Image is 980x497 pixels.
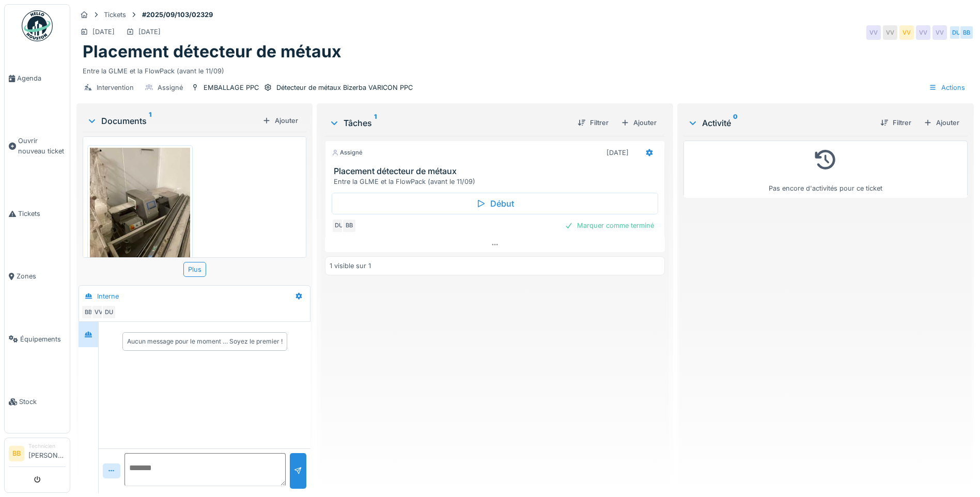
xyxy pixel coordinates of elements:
div: VV [916,25,930,40]
div: Actions [924,80,970,95]
div: Activité [688,117,872,129]
div: Tickets [104,10,126,20]
div: Entre la GLME et la FlowPack (avant le 11/09) [334,177,660,187]
div: DU [949,25,963,40]
span: Zones [17,271,66,281]
div: Entre la GLME et la FlowPack (avant le 11/09) [83,62,968,76]
div: Interne [97,291,119,301]
div: VV [932,25,947,40]
div: BB [81,305,96,319]
div: BB [959,25,974,40]
div: DU [332,219,346,233]
sup: 1 [374,117,377,129]
div: Ajouter [617,116,661,130]
span: Équipements [20,334,66,344]
a: Équipements [5,308,70,370]
div: BB [342,219,356,233]
div: Aucun message pour le moment … Soyez le premier ! [127,337,283,346]
a: Tickets [5,182,70,245]
div: Plus [183,262,206,277]
div: Marquer comme terminé [561,219,658,232]
div: [DATE] [92,27,115,37]
img: lylj22funp5i50m2rq0zbf2e6xqd [90,148,190,266]
div: Intervention [97,83,134,92]
div: Tâches [329,117,569,129]
h3: Placement détecteur de métaux [334,166,660,176]
a: BB Technicien[PERSON_NAME] [9,442,66,467]
div: [DATE] [138,27,161,37]
div: 1 visible sur 1 [330,261,371,271]
div: EMBALLAGE PPC [204,83,259,92]
a: Ouvrir nouveau ticket [5,110,70,182]
div: Assigné [158,83,183,92]
sup: 1 [149,115,151,127]
li: [PERSON_NAME] [28,442,66,464]
div: Documents [87,115,258,127]
img: Badge_color-CXgf-gQk.svg [22,10,53,41]
div: Ajouter [920,116,963,130]
div: VV [883,25,897,40]
div: Filtrer [573,116,613,130]
div: VV [899,25,914,40]
div: Technicien [28,442,66,450]
a: Stock [5,370,70,433]
span: Ouvrir nouveau ticket [18,136,66,156]
span: Agenda [17,73,66,83]
div: DU [102,305,116,319]
li: BB [9,446,24,461]
a: Zones [5,245,70,307]
span: Tickets [18,209,66,219]
div: VV [866,25,881,40]
strong: #2025/09/103/02329 [138,10,217,20]
div: [DATE] [606,148,629,158]
div: Début [332,193,658,214]
div: VV [91,305,106,319]
div: Pas encore d'activités pour ce ticket [690,145,961,193]
div: Détecteur de métaux Bizerba VARICON PPC [276,83,413,92]
div: Ajouter [258,114,302,128]
a: Agenda [5,47,70,110]
sup: 0 [733,117,738,129]
div: Filtrer [876,116,915,130]
h1: Placement détecteur de métaux [83,42,341,61]
div: Assigné [332,148,363,157]
span: Stock [19,397,66,407]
